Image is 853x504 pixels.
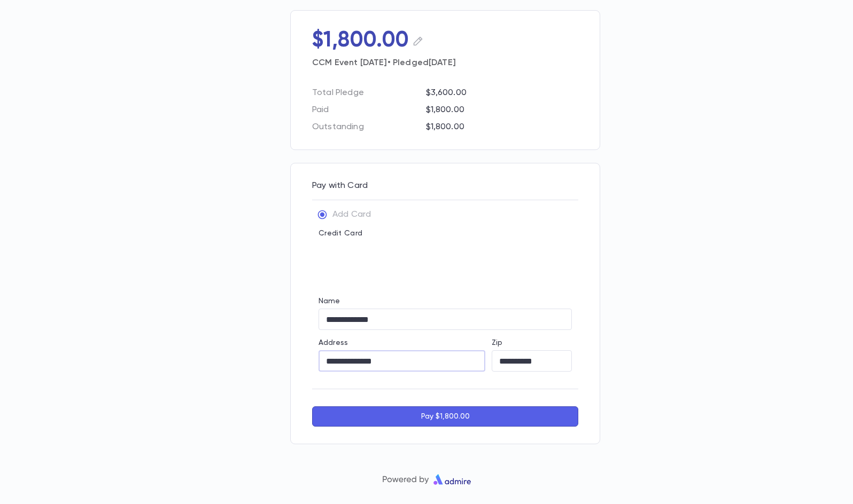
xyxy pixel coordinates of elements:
p: Pay with Card [312,180,578,191]
label: Zip [492,338,502,347]
p: Credit Card [319,229,572,238]
p: $3,600.00 [426,88,579,98]
p: Paid [312,105,420,115]
button: Pay $1,800.00 [312,406,578,427]
label: Name [319,297,340,305]
p: $1,800.00 [312,28,409,53]
p: Add Card [332,209,371,220]
p: $1,800.00 [426,105,579,115]
label: Address [319,338,348,347]
p: Outstanding [312,122,420,132]
p: CCM Event [DATE] • Pledged [DATE] [312,53,578,68]
p: Total Pledge [312,88,420,98]
p: $1,800.00 [426,122,579,132]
